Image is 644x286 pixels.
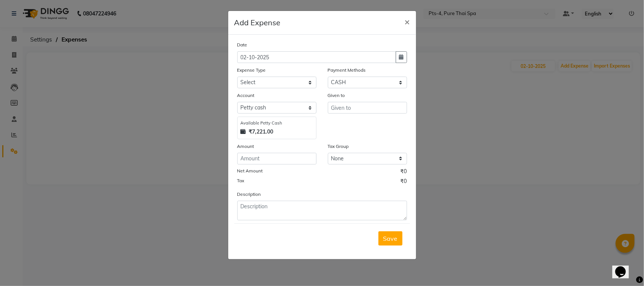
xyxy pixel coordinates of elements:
label: Account [237,92,255,99]
label: Description [237,191,261,198]
span: ₹0 [401,177,407,187]
div: Available Petty Cash [241,120,313,126]
label: Net Amount [237,168,263,174]
button: Close [399,11,416,32]
label: Payment Methods [328,67,366,74]
iframe: chat widget [612,256,636,278]
span: Save [383,235,398,242]
span: ₹0 [401,168,407,177]
h5: Add Expense [234,17,281,28]
strong: ₹7,221.00 [249,128,274,136]
label: Amount [237,143,254,150]
input: Amount [237,153,317,165]
label: Tax Group [328,143,349,150]
label: Date [237,42,247,48]
input: Given to [328,102,407,114]
label: Expense Type [237,67,266,74]
span: × [405,16,410,27]
label: Tax [237,177,244,184]
label: Given to [328,92,345,99]
button: Save [378,231,403,246]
